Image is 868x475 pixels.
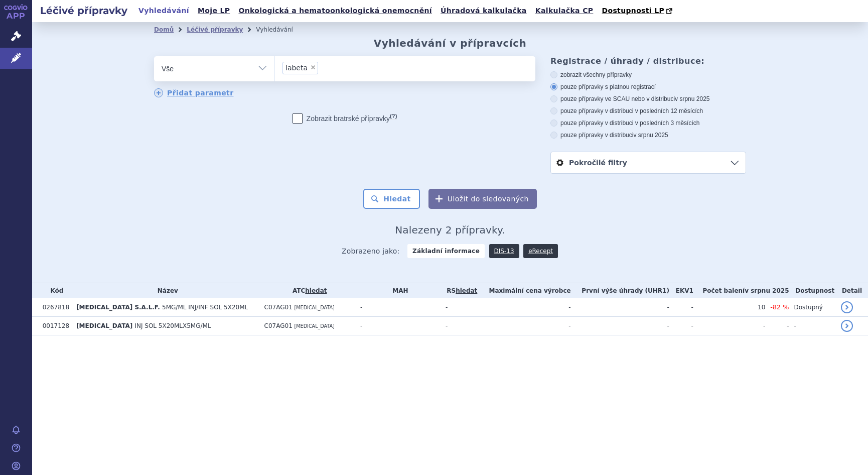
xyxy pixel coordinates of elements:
th: První výše úhrady (UHR1) [571,283,669,298]
th: Název [71,283,259,298]
del: hledat [456,287,477,294]
th: ATC [259,283,355,298]
td: Dostupný [789,298,836,317]
strong: Základní informace [407,244,485,258]
span: Zobrazeno jako: [342,244,400,258]
td: - [441,298,479,317]
span: [MEDICAL_DATA] [76,322,132,329]
a: Kalkulačka CP [532,4,597,18]
a: eRecept [523,244,558,258]
th: Dostupnost [789,283,836,298]
td: 10 [693,298,766,317]
span: Dostupnosti LP [602,7,664,15]
a: hledat [305,287,327,294]
button: Hledat [363,189,420,209]
td: - [441,317,479,335]
button: Uložit do sledovaných [428,189,537,209]
span: [MEDICAL_DATA] [295,305,335,310]
a: detail [841,320,853,332]
th: MAH [355,283,441,298]
span: v srpnu 2025 [745,287,789,294]
h2: Léčivé přípravky [32,4,135,18]
abbr: (?) [390,113,397,120]
td: - [765,317,789,335]
td: 0017128 [38,317,71,335]
td: - [693,317,766,335]
label: pouze přípravky v distribuci v posledních 3 měsících [550,119,746,127]
span: [MEDICAL_DATA] [295,323,335,329]
span: v srpnu 2025 [633,132,668,139]
a: Úhradová kalkulačka [438,4,530,18]
label: zobrazit všechny přípravky [550,71,746,79]
td: - [355,298,441,317]
label: pouze přípravky ve SCAU nebo v distribuci [550,95,746,103]
span: Nalezeny 2 přípravky. [395,224,505,236]
th: RS [441,283,479,298]
span: v srpnu 2025 [675,95,709,102]
input: labeta [321,61,327,74]
span: labeta [285,64,308,71]
h2: Vyhledávání v přípravcích [374,37,527,49]
span: INJ SOL 5X20MLX5MG/ML [134,322,211,329]
td: - [571,317,669,335]
th: Kód [38,283,71,298]
td: - [355,317,441,335]
a: Přidat parametr [154,88,234,97]
span: C07AG01 [264,304,293,311]
a: Vyhledávání [135,4,192,18]
label: pouze přípravky v distribuci v posledních 12 měsících [550,107,746,115]
a: vyhledávání neobsahuje žádnou platnou referenční skupinu [456,287,477,294]
a: Pokročilé filtry [551,152,746,173]
a: Moje LP [195,4,233,18]
td: - [479,317,571,335]
td: - [479,298,571,317]
a: Domů [154,26,174,33]
th: Maximální cena výrobce [479,283,571,298]
a: Onkologická a hematoonkologická onemocnění [235,4,435,18]
th: Detail [836,283,868,298]
td: 0267818 [38,298,71,317]
td: - [789,317,836,335]
span: C07AG01 [264,322,293,329]
td: - [669,317,693,335]
label: pouze přípravky v distribuci [550,131,746,139]
span: -82 % [770,303,789,311]
th: EKV1 [669,283,693,298]
a: Dostupnosti LP [599,4,677,18]
span: × [310,64,316,70]
a: DIS-13 [489,244,519,258]
h3: Registrace / úhrady / distribuce: [550,56,746,66]
span: 5MG/ML INJ/INF SOL 5X20ML [162,304,248,311]
th: Počet balení [693,283,789,298]
td: - [571,298,669,317]
label: pouze přípravky s platnou registrací [550,83,746,91]
span: [MEDICAL_DATA] S.A.L.F. [76,304,160,311]
li: Vyhledávání [256,22,306,37]
label: Zobrazit bratrské přípravky [293,113,397,124]
a: Léčivé přípravky [187,26,243,33]
td: - [669,298,693,317]
a: detail [841,301,853,313]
